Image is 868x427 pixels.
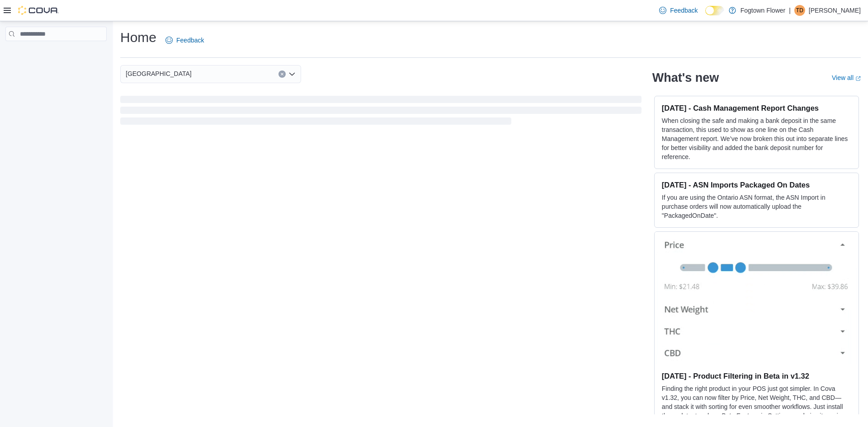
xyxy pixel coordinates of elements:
a: Feedback [656,1,701,19]
h2: What's new [652,70,719,85]
p: Fogtown Flower [741,5,786,16]
h3: [DATE] - Cash Management Report Changes [662,103,851,113]
h1: Home [120,28,156,47]
p: [PERSON_NAME] [809,5,861,16]
h3: [DATE] - Product Filtering in Beta in v1.32 [662,371,851,380]
p: | [789,5,791,16]
span: TD [796,5,803,16]
span: Feedback [176,36,204,45]
button: Open list of options [288,70,296,78]
div: Tristan Denobrega [794,5,805,16]
input: Dark Mode [705,6,724,15]
a: View allExternal link [832,74,861,81]
nav: Complex example [5,43,107,65]
p: When closing the safe and making a bank deposit in the same transaction, this used to show as one... [662,116,851,161]
img: Cova [18,6,59,15]
em: Beta Features [721,412,761,419]
a: Feedback [162,31,208,49]
svg: External link [855,76,861,81]
h3: [DATE] - ASN Imports Packaged On Dates [662,180,851,189]
p: If you are using the Ontario ASN format, the ASN Import in purchase orders will now automatically... [662,193,851,220]
button: Clear input [278,70,286,78]
span: Loading [120,98,642,127]
span: [GEOGRAPHIC_DATA] [126,68,192,79]
span: Feedback [670,6,698,15]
